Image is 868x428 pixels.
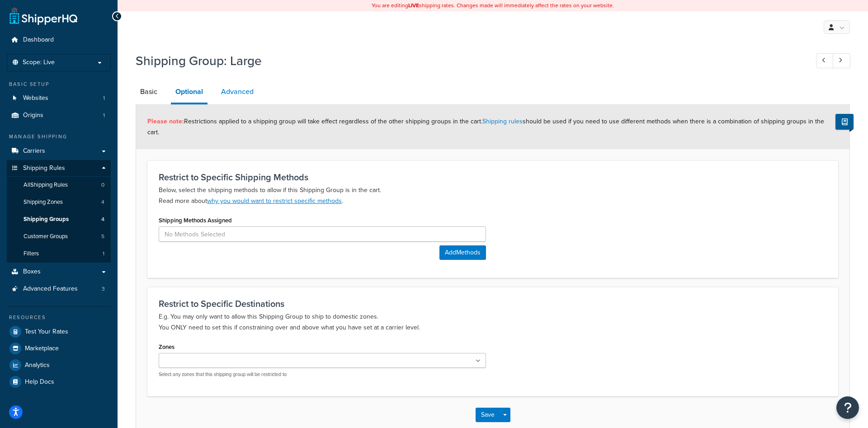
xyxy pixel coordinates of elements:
button: AddMethods [439,245,486,260]
li: Shipping Rules [7,160,111,263]
a: Analytics [7,357,111,373]
a: Carriers [7,143,111,160]
span: Restrictions applied to a shipping group will take effect regardless of the other shipping groups... [147,117,824,137]
button: Show Help Docs [835,114,854,130]
span: All Shipping Rules [24,181,68,189]
span: 1 [103,94,105,102]
a: Origins1 [7,107,111,124]
a: Next Record [833,53,850,68]
label: Shipping Methods Assigned [159,217,232,224]
div: Manage Shipping [7,133,111,141]
a: Shipping Groups4 [7,211,111,228]
a: Filters1 [7,245,111,262]
span: 4 [101,198,104,206]
a: Boxes [7,263,111,280]
a: Basic [136,81,162,103]
a: Previous Record [816,53,834,68]
p: Select any zones that this shipping group will be restricted to [159,371,486,378]
span: Scope: Live [23,59,55,66]
span: Shipping Rules [23,165,65,172]
a: Advanced Features3 [7,281,111,297]
a: Websites1 [7,90,111,107]
span: Websites [23,94,48,102]
span: Carriers [23,147,45,155]
span: 0 [101,181,104,189]
a: Optional [171,81,208,104]
h1: Shipping Group: Large [136,52,799,70]
span: Analytics [25,362,50,369]
span: Shipping Groups [24,216,69,223]
p: Below, select the shipping methods to allow if this Shipping Group is in the cart. Read more about . [159,185,827,207]
a: Marketplace [7,340,111,357]
button: Save [476,408,500,422]
a: Shipping Zones4 [7,194,111,211]
div: Resources [7,314,111,321]
span: Advanced Features [23,285,78,293]
a: Dashboard [7,32,111,48]
span: 1 [103,250,104,258]
input: No Methods Selected [159,226,486,242]
h3: Restrict to Specific Destinations [159,299,827,309]
a: why you would want to restrict specific methods [207,196,342,206]
span: Test Your Rates [25,328,68,336]
li: Customer Groups [7,228,111,245]
span: 1 [103,112,105,119]
li: Origins [7,107,111,124]
span: Boxes [23,268,41,276]
label: Zones [159,343,175,350]
button: Open Resource Center [836,396,859,419]
li: Filters [7,245,111,262]
span: Customer Groups [24,233,68,240]
span: Shipping Zones [24,198,63,206]
li: Shipping Groups [7,211,111,228]
span: Help Docs [25,378,54,386]
a: Advanced [217,81,258,103]
span: Origins [23,112,43,119]
span: 5 [101,233,104,240]
a: Help Docs [7,374,111,390]
b: LIVE [408,1,419,9]
a: Test Your Rates [7,324,111,340]
span: Dashboard [23,36,54,44]
a: Shipping rules [482,117,523,126]
span: Marketplace [25,345,59,353]
a: AllShipping Rules0 [7,177,111,193]
span: Filters [24,250,39,258]
li: Shipping Zones [7,194,111,211]
span: 4 [101,216,104,223]
h3: Restrict to Specific Shipping Methods [159,172,827,182]
li: Websites [7,90,111,107]
strong: Please note: [147,117,184,126]
span: 3 [102,285,105,293]
a: Shipping Rules [7,160,111,177]
li: Advanced Features [7,281,111,297]
div: Basic Setup [7,80,111,88]
a: Customer Groups5 [7,228,111,245]
p: E.g. You may only want to allow this Shipping Group to ship to domestic zones. You ONLY need to s... [159,311,827,333]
